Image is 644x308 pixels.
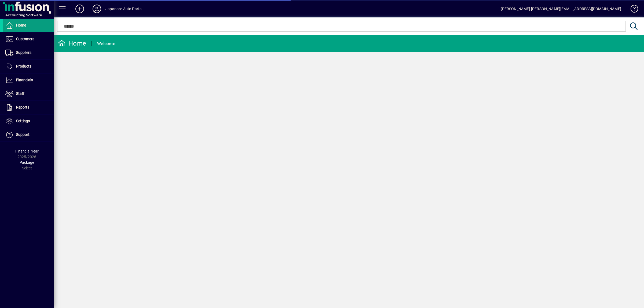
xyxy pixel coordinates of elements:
[20,160,34,165] span: Package
[71,4,88,14] button: Add
[3,101,54,114] a: Reports
[16,50,31,55] span: Suppliers
[105,5,141,13] div: Japanese Auto Parts
[58,39,86,48] div: Home
[3,46,54,60] a: Suppliers
[16,78,33,82] span: Financials
[501,5,621,13] div: [PERSON_NAME] [PERSON_NAME][EMAIL_ADDRESS][DOMAIN_NAME]
[3,87,54,101] a: Staff
[16,23,26,27] span: Home
[16,119,30,123] span: Settings
[3,73,54,87] a: Financials
[3,32,54,46] a: Customers
[97,39,115,48] div: Welcome
[88,4,105,14] button: Profile
[3,128,54,142] a: Support
[16,132,30,137] span: Support
[16,64,31,68] span: Products
[3,114,54,128] a: Settings
[627,1,637,18] a: Knowledge Base
[16,37,34,41] span: Customers
[15,149,39,153] span: Financial Year
[16,105,29,109] span: Reports
[3,60,54,73] a: Products
[16,91,24,96] span: Staff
